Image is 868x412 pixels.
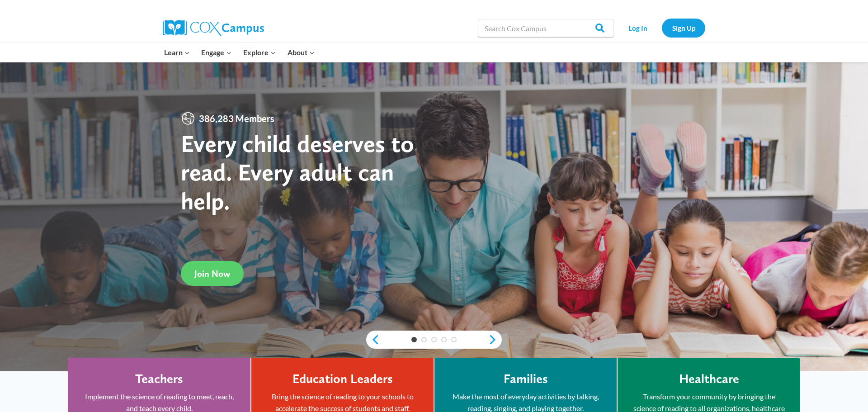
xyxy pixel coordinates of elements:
[431,337,437,342] a: 3
[488,334,502,345] a: next
[679,371,739,387] h4: Healthcare
[421,337,427,342] a: 2
[411,337,417,342] a: 1
[288,47,315,58] span: About
[194,268,230,279] span: Join Now
[135,371,183,387] h4: Teachers
[158,43,320,62] nav: Primary Navigation
[243,47,276,58] span: Explore
[618,19,657,37] a: Log In
[163,20,264,36] img: Cox Campus
[662,19,705,37] a: Sign Up
[181,261,244,286] a: Join Now
[201,47,231,58] span: Engage
[478,19,613,37] input: Search Cox Campus
[164,47,190,58] span: Learn
[366,334,380,345] a: previous
[451,337,457,342] a: 5
[292,371,393,387] h4: Education Leaders
[504,371,548,387] h4: Families
[366,331,502,349] div: content slider buttons
[181,129,414,215] strong: Every child deserves to read. Every adult can help.
[441,337,447,342] a: 4
[195,111,278,126] span: 386,283 Members
[618,19,705,37] nav: Secondary Navigation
